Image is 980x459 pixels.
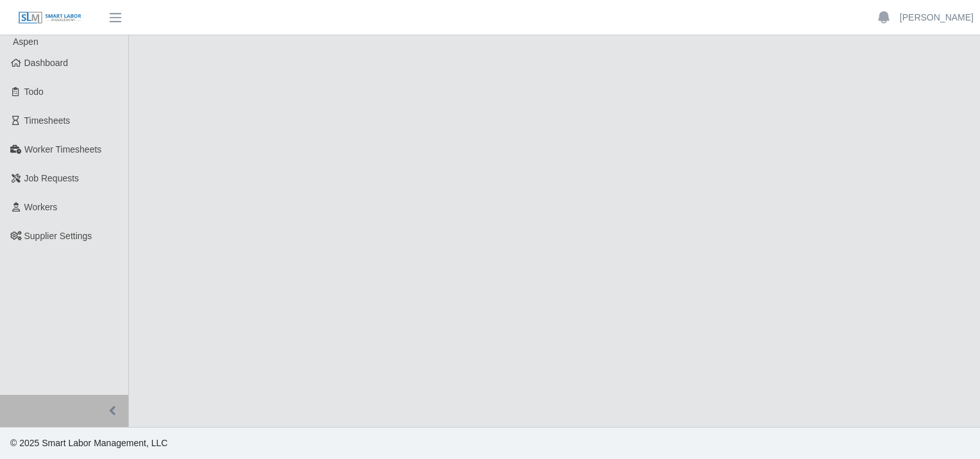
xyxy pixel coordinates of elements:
span: Supplier Settings [24,231,92,241]
span: Aspen [13,37,38,47]
span: Timesheets [24,115,71,126]
span: Workers [24,202,58,212]
a: [PERSON_NAME] [900,11,974,24]
span: Worker Timesheets [24,144,101,154]
span: Dashboard [24,58,69,68]
span: © 2025 Smart Labor Management, LLC [10,438,167,448]
img: SLM Logo [18,11,82,25]
span: Todo [24,87,44,97]
span: Job Requests [24,173,80,183]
